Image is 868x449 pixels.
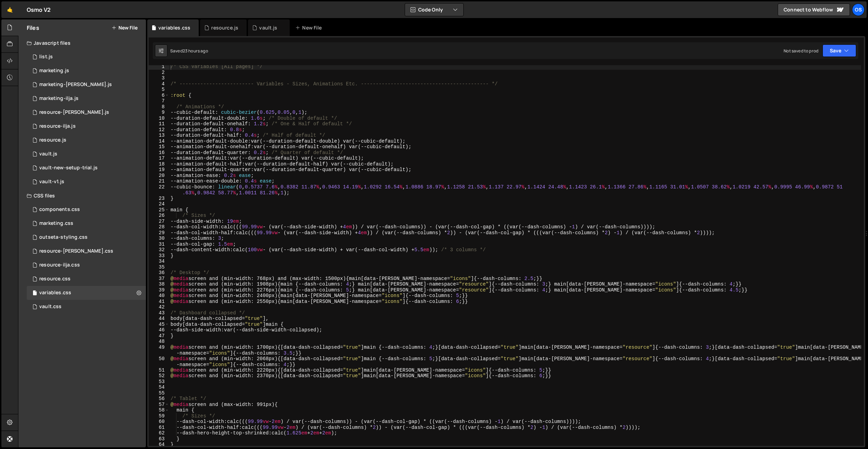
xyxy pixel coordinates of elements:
div: 24 [149,201,169,207]
div: 16596/46195.js [27,119,146,133]
div: 16596/46198.css [27,258,146,272]
div: 30 [149,236,169,242]
div: 16596/45153.css [27,300,146,314]
div: vault-v1.js [39,179,64,185]
div: vault.js [39,151,57,157]
a: Connect to Webflow [778,3,850,16]
div: 43 [149,310,169,316]
div: 23 hours ago [183,48,208,54]
div: Not saved to prod [784,48,818,54]
div: marketing-[PERSON_NAME].js [39,82,112,88]
div: 16596/45151.js [27,50,146,64]
div: 16596/45132.js [27,175,146,189]
div: 46 [149,327,169,333]
div: 16596/45424.js [27,78,146,92]
div: 58 [149,407,169,413]
div: 4 [149,81,169,87]
div: 45 [149,322,169,328]
div: 23 [149,196,169,202]
div: 59 [149,413,169,419]
div: 16596/46194.js [27,105,146,119]
button: New File [111,25,138,31]
div: resource.css [39,276,71,282]
div: 13 [149,133,169,138]
div: 55 [149,390,169,396]
div: 16596/45511.css [27,203,146,217]
a: 🤙 [1,1,18,18]
div: 50 [149,356,169,367]
div: 17 [149,155,169,161]
div: 44 [149,316,169,322]
div: 49 [149,345,169,356]
div: resource.css [27,272,146,286]
div: 16596/45156.css [27,230,146,244]
div: 35 [149,264,169,270]
div: list.js [39,54,53,60]
div: 47 [149,333,169,339]
div: 12 [149,127,169,133]
div: 21 [149,178,169,184]
div: 19 [149,167,169,173]
div: 5 [149,87,169,93]
div: New File [295,24,324,31]
div: 16596/46196.css [27,244,146,258]
div: 63 [149,436,169,442]
div: 57 [149,402,169,408]
div: 61 [149,425,169,431]
div: marketing.css [39,220,73,227]
div: 16596/45152.js [27,161,146,175]
div: resource-[PERSON_NAME].js [39,109,109,116]
div: 42 [149,304,169,310]
div: 16596/45422.js [27,64,146,78]
div: 28 [149,224,169,230]
div: 9 [149,110,169,116]
div: 2 [149,70,169,76]
a: Os [852,3,865,16]
div: 6 [149,93,169,99]
div: 60 [149,419,169,425]
div: 16596/45154.css [27,286,146,300]
div: 32 [149,247,169,253]
div: 16596/45423.js [27,92,146,105]
div: 53 [149,379,169,385]
div: 33 [149,253,169,259]
div: 29 [149,230,169,236]
div: 48 [149,339,169,345]
div: 14 [149,138,169,144]
div: Saved [170,48,208,54]
div: 38 [149,281,169,287]
div: 16596/45133.js [27,147,146,161]
button: Code Only [405,3,463,16]
div: resource-ilja.js [39,123,76,129]
div: 40 [149,293,169,299]
div: 26 [149,213,169,219]
div: resource.js [211,24,238,31]
div: resource-ilja.css [39,262,80,268]
div: 41 [149,299,169,305]
div: 18 [149,161,169,167]
div: 64 [149,442,169,448]
div: 39 [149,287,169,293]
div: marketing.js [39,68,69,74]
div: 3 [149,75,169,81]
div: CSS files [18,189,146,203]
div: 51 [149,367,169,373]
div: 10 [149,116,169,121]
div: 62 [149,430,169,436]
button: Save [822,44,856,57]
div: 52 [149,373,169,379]
div: resource-[PERSON_NAME].css [39,248,113,254]
div: variables.css [39,290,71,296]
div: 22 [149,184,169,196]
div: vault.js [259,24,277,31]
div: vault-new-setup-trial.js [39,165,98,171]
div: marketing-ilja.js [39,95,78,102]
div: vault.css [39,304,61,310]
div: 11 [149,121,169,127]
div: 16596/46183.js [27,133,146,147]
div: variables.css [158,24,190,31]
div: 36 [149,270,169,276]
div: 31 [149,242,169,247]
div: 7 [149,98,169,104]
